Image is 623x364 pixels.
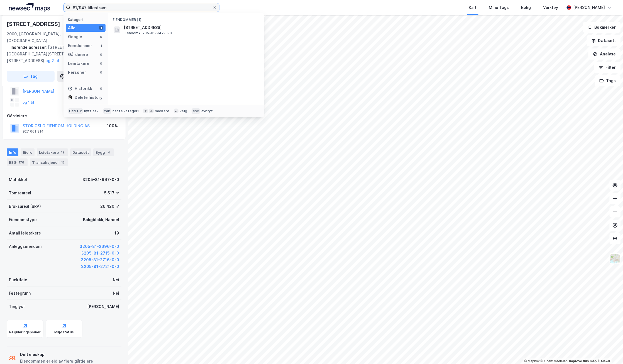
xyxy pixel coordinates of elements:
div: 1 [99,26,103,30]
div: Eiere [21,148,35,156]
div: markere [155,109,169,113]
div: 0 [99,86,103,91]
div: Anleggseiendom [9,243,42,250]
div: Leietakere [68,60,89,67]
div: Gårdeiere [68,51,88,58]
div: Punktleie [9,277,27,283]
button: 3205-81-2721-0-0 [81,263,119,270]
div: Bygg [93,148,114,156]
input: Søk på adresse, matrikkel, gårdeiere, leietakere eller personer [70,3,212,12]
span: [STREET_ADDRESS] [124,24,257,31]
div: Historikk [68,85,92,92]
div: 2000, [GEOGRAPHIC_DATA], [GEOGRAPHIC_DATA] [7,31,90,44]
div: Nei [113,290,119,297]
div: nytt søk [84,109,99,113]
div: Leietakere [37,148,68,156]
div: velg [180,109,187,113]
a: Improve this map [569,359,597,363]
div: Delt eieskap [20,351,93,358]
div: 26 420 ㎡ [100,203,119,210]
img: logo.a4113a55bc3d86da70a041830d287a7e.svg [9,3,50,12]
div: Antall leietakere [9,230,41,236]
div: Eiendommer [68,42,92,49]
button: Tag [7,71,55,82]
div: Datasett [70,148,91,156]
button: Bokmerker [583,22,621,33]
div: 927 661 314 [23,129,44,134]
div: 13 [60,160,66,165]
div: Mine Tags [489,4,509,11]
button: Analyse [588,48,621,60]
div: 0 [99,61,103,66]
div: 4 [106,150,112,155]
div: Reguleringsplaner [9,330,41,334]
div: Festegrunn [9,290,31,297]
div: Kontrollprogram for chat [595,337,623,364]
iframe: Chat Widget [595,337,623,364]
div: [STREET_ADDRESS] [7,19,61,28]
div: Tomteareal [9,190,31,196]
div: Info [7,148,18,156]
div: Matrikkel [9,176,27,183]
div: Delete history [75,94,102,101]
div: [PERSON_NAME] [87,303,119,310]
div: 0 [99,52,103,57]
div: 176 [18,160,25,165]
div: Gårdeiere [7,113,121,119]
div: tab [103,108,112,114]
div: 19 [60,150,66,155]
div: [STREET_ADDRESS][GEOGRAPHIC_DATA][STREET_ADDRESS][STREET_ADDRESS] [7,44,117,64]
div: 19 [114,230,119,236]
div: 3205-81-947-0-0 [82,176,119,183]
img: Z [610,253,620,264]
button: Tags [595,75,621,86]
div: [PERSON_NAME] [573,4,605,11]
div: Verktøy [543,4,558,11]
button: 3205-81-2715-0-0 [81,250,119,256]
div: esc [192,108,200,114]
div: Boligblokk, Handel [83,216,119,223]
div: Bolig [521,4,531,11]
div: Alle [68,25,75,31]
div: 0 [99,35,103,39]
div: 0 [99,70,103,75]
div: Kart [469,4,477,11]
button: Datasett [587,35,621,46]
div: 1 [99,43,103,48]
div: Bruksareal (BRA) [9,203,41,210]
span: Eiendom • 3205-81-947-0-0 [124,31,172,35]
div: 5 517 ㎡ [104,190,119,196]
a: OpenStreetMap [541,359,568,363]
div: Ctrl + k [68,108,83,114]
div: Eiendomstype [9,216,37,223]
button: 3205-81-2696-0-0 [80,243,119,250]
div: Nei [113,277,119,283]
div: ESG [7,158,28,166]
span: Tilhørende adresser: [7,45,48,50]
button: 3205-81-2716-0-0 [81,256,119,263]
div: Personer [68,69,86,76]
div: Google [68,33,82,40]
div: Miljøstatus [54,330,74,334]
div: Tinglyst [9,303,25,310]
div: Kategori [68,18,106,22]
div: avbryt [201,109,213,113]
div: Transaksjoner [30,158,68,166]
div: neste kategori [113,109,139,113]
a: Mapbox [524,359,540,363]
button: Filter [594,62,621,73]
div: 100% [107,123,118,129]
div: Eiendommer (1) [108,13,264,23]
